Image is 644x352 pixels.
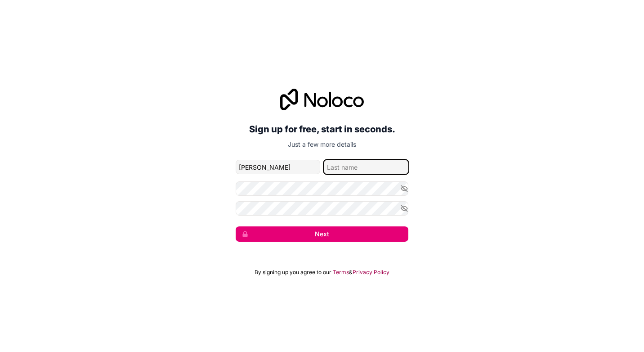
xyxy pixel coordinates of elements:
[353,269,389,276] a: Privacy Policy
[236,201,408,216] input: Confirm password
[349,269,353,276] span: &
[333,269,349,276] a: Terms
[324,160,408,174] input: family-name
[236,181,408,196] input: Password
[236,140,408,149] p: Just a few more details
[236,160,320,174] input: given-name
[255,269,331,276] span: By signing up you agree to our
[236,121,408,137] h2: Sign up for free, start in seconds.
[236,226,408,242] button: Next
